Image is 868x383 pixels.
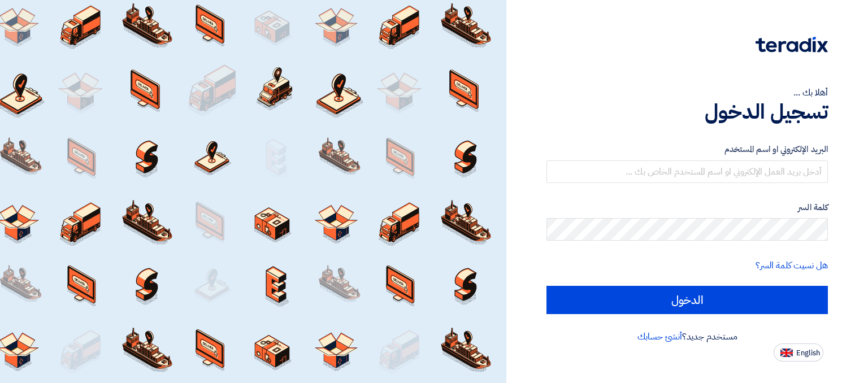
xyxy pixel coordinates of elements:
[774,343,823,362] button: English
[780,349,793,357] img: en-US.png
[546,286,828,314] input: الدخول
[546,160,828,183] input: أدخل بريد العمل الإلكتروني او اسم المستخدم الخاص بك ...
[546,201,828,214] label: كلمة السر
[546,86,828,99] div: أهلا بك ...
[756,259,828,272] a: هل نسيت كلمة السر؟
[546,143,828,156] label: البريد الإلكتروني او اسم المستخدم
[546,330,828,343] div: مستخدم جديد؟
[756,37,828,53] img: Teradix logo
[546,99,828,124] h1: تسجيل الدخول
[796,349,820,357] span: English
[637,330,682,343] a: أنشئ حسابك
